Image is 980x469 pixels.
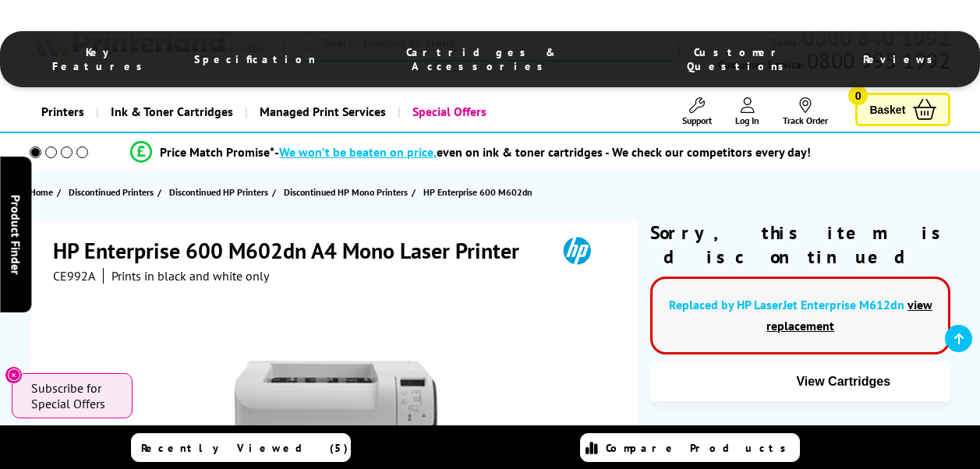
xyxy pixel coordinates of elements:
[30,184,57,200] a: Home
[863,52,941,66] span: Reviews
[169,184,268,200] span: Discontinued HP Printers
[141,441,348,455] span: Recently Viewed (5)
[39,45,163,73] span: Key Features
[69,184,154,200] span: Discontinued Printers
[8,139,934,166] li: modal_Promise
[194,52,316,66] span: Specification
[869,99,905,120] span: Basket
[53,236,535,265] h1: HP Enterprise 600 M602dn A4 Mono Laser Printer
[682,115,712,126] span: Support
[669,297,904,312] a: Replaced by HP LaserJet Enterprise M612dn
[783,97,828,126] a: Track Order
[274,144,811,160] div: - even on ink & toner cartridges - We check our competitors every day!
[169,184,272,200] a: Discontinued HP Printers
[245,92,398,132] a: Managed Print Services
[423,184,532,200] span: HP Enterprise 600 M602dn
[580,433,800,462] a: Compare Products
[279,144,437,160] span: We won’t be beaten on price,
[848,86,868,105] span: 0
[735,97,759,126] a: Log In
[284,184,412,200] a: Discontinued HP Mono Printers
[69,184,157,200] a: Discontinued Printers
[131,433,351,462] a: Recently Viewed (5)
[606,441,794,455] span: Compare Products
[855,93,950,126] a: Basket 0
[111,92,233,132] span: Ink & Toner Cartridges
[160,144,274,160] span: Price Match Promise*
[96,92,245,132] a: Ink & Toner Cartridges
[31,380,117,411] span: Subscribe for Special Offers
[662,374,939,390] button: View Cartridges
[111,268,269,284] i: Prints in black and white only
[682,97,712,126] a: Support
[30,184,53,200] span: Home
[735,115,759,126] span: Log In
[646,45,832,73] span: Customer Questions
[541,236,613,265] img: HP
[766,297,932,333] a: view replacement
[5,366,23,384] button: Close
[8,195,23,275] span: Product Finder
[650,220,950,269] div: Sorry, this item is discontinued
[796,375,890,389] span: View Cartridges
[30,92,96,132] a: Printers
[398,92,498,132] a: Special Offers
[423,184,536,200] a: HP Enterprise 600 M602dn
[284,184,408,200] span: Discontinued HP Mono Printers
[347,45,615,73] span: Cartridges & Accessories
[53,268,95,284] span: CE992A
